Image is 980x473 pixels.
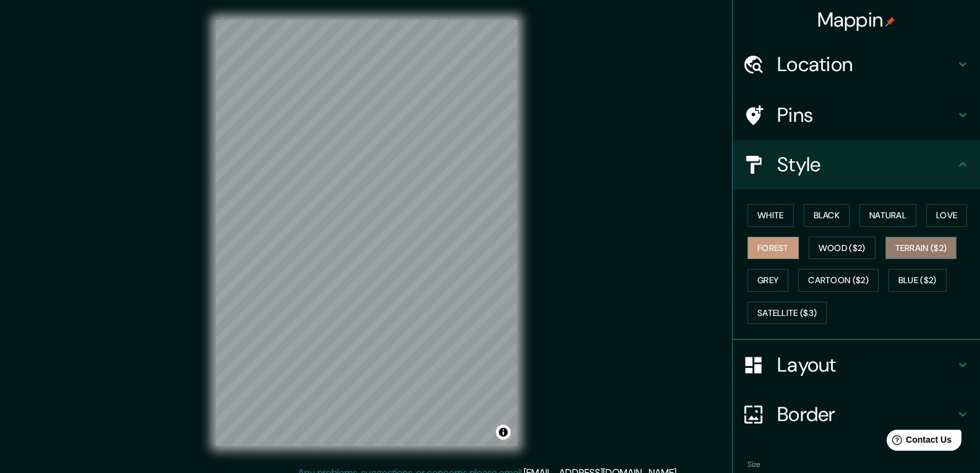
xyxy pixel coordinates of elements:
[748,204,794,227] button: White
[870,425,966,459] iframe: Help widget launcher
[733,90,980,140] div: Pins
[926,204,967,227] button: Love
[859,204,916,227] button: Natural
[748,237,799,260] button: Forest
[216,20,517,446] canvas: Map
[777,402,955,427] h4: Border
[777,152,955,177] h4: Style
[798,269,879,292] button: Cartoon ($2)
[733,40,980,89] div: Location
[777,52,955,77] h4: Location
[496,425,511,440] button: Toggle attribution
[777,103,955,127] h4: Pins
[733,140,980,189] div: Style
[809,237,876,260] button: Wood ($2)
[733,340,980,390] div: Layout
[888,269,947,292] button: Blue ($2)
[777,352,955,377] h4: Layout
[733,390,980,439] div: Border
[748,269,788,292] button: Grey
[748,302,827,325] button: Satellite ($3)
[885,17,895,27] img: pin-icon.png
[804,204,850,227] button: Black
[748,459,761,470] label: Size
[885,237,957,260] button: Terrain ($2)
[817,7,896,32] h4: Mappin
